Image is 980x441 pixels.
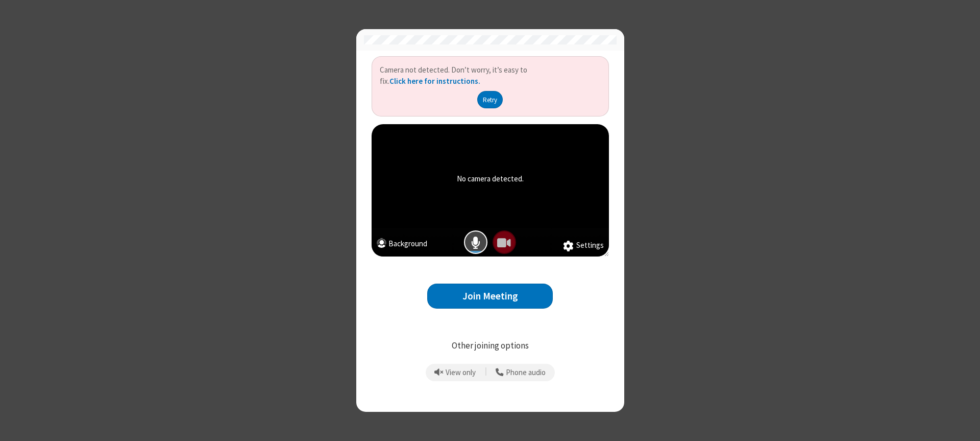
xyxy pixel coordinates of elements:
[493,230,516,254] button: No camera detected.
[380,64,601,87] p: Camera not detected. Don’t worry, it’s easy to fix.
[427,284,553,309] button: Join Meeting
[492,364,550,381] button: Use your phone for mic and speaker while you view the meeting on this device.
[563,240,604,252] button: Settings
[485,365,487,380] span: |
[389,76,480,86] a: Click here for instructions.
[377,238,427,252] button: Background
[372,339,609,353] p: Other joining options
[477,91,503,108] button: Retry
[431,364,480,381] button: Prevent echo when there is already an active mic and speaker in the room.
[506,368,546,377] span: Phone audio
[464,230,487,254] button: Mic is on
[457,173,524,185] p: No camera detected.
[446,368,476,377] span: View only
